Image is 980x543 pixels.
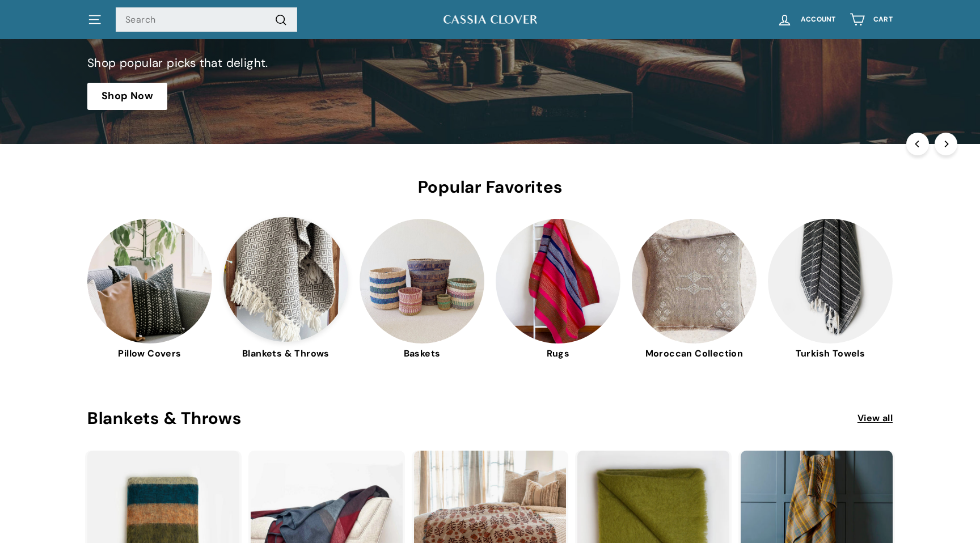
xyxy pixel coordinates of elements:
a: Rugs [496,219,620,361]
button: Previous [906,133,929,155]
a: Turkish Towels [768,219,893,361]
h2: Popular Favorites [87,178,893,197]
span: Turkish Towels [768,346,893,361]
a: Moroccan Collection [632,219,757,361]
button: Next [935,133,957,155]
h2: Blankets & Throws [87,409,857,428]
a: Pillow Covers [87,219,212,361]
span: Baskets [360,346,484,361]
span: Blankets & Throws [223,346,348,361]
a: Baskets [360,219,484,361]
span: Moroccan Collection [632,346,757,361]
input: Search [116,7,297,32]
span: Account [801,16,836,23]
span: Cart [873,16,893,23]
span: Pillow Covers [87,346,212,361]
a: Cart [843,3,899,36]
a: Blankets & Throws [223,219,348,361]
a: View all [857,411,893,426]
a: Account [770,3,843,36]
span: Rugs [496,346,620,361]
